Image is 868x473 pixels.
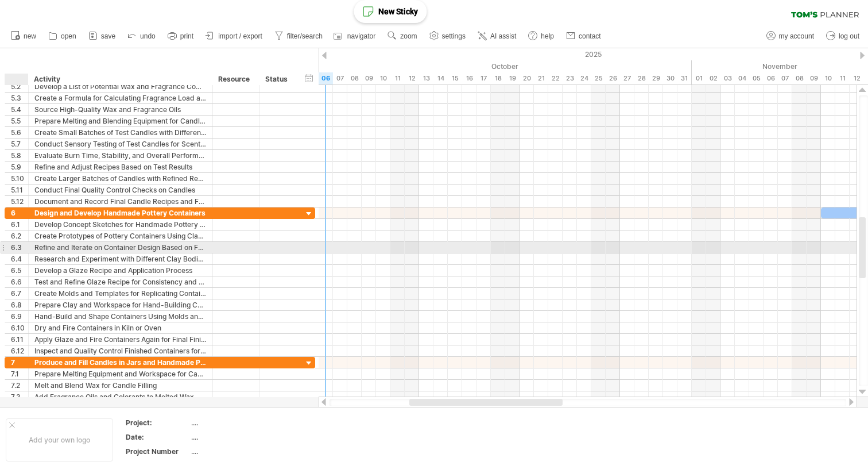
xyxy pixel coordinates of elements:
[548,72,563,84] div: Wednesday, 22 October 2025
[34,196,207,207] div: Document and Record Final Candle Recipes and Formulations
[11,345,28,356] div: 6.12
[34,380,207,391] div: Melt and Blend Wax for Candle Filling
[11,139,28,149] div: 5.7
[405,72,419,84] div: Sunday, 12 October 2025
[634,72,649,84] div: Tuesday, 28 October 2025
[563,72,577,84] div: Thursday, 23 October 2025
[491,72,505,84] div: Saturday, 18 October 2025
[126,418,189,428] div: Project:
[125,29,159,44] a: undo
[34,173,207,184] div: Create Larger Batches of Candles with Refined Recipes
[101,32,115,40] span: save
[390,72,405,84] div: Saturday, 11 October 2025
[203,29,266,44] a: import / export
[34,357,207,368] div: Produce and Fill Candles in Jars and Handmade Pottery Containers
[11,150,28,161] div: 5.8
[11,311,28,322] div: 6.9
[34,116,207,126] div: Prepare Melting and Blending Equipment for Candle Making
[347,72,362,84] div: Wednesday, 8 October 2025
[8,29,40,44] a: new
[505,72,520,84] div: Sunday, 19 October 2025
[34,139,207,149] div: Conduct Sensory Testing of Test Candles for Scent and Quality
[11,299,28,310] div: 6.8
[45,29,80,44] a: open
[448,72,462,84] div: Wednesday, 15 October 2025
[34,334,207,345] div: Apply Glaze and Fire Containers Again for Final Finish
[165,29,197,44] a: print
[11,253,28,264] div: 6.4
[490,32,516,40] span: AI assist
[749,72,764,84] div: Wednesday, 5 November 2025
[34,184,207,195] div: Conduct Final Quality Control Checks on Candles
[525,29,557,44] a: help
[34,391,207,402] div: Add Fragrance Oils and Colorants to Melted Wax
[706,72,720,84] div: Sunday, 2 November 2025
[442,32,466,40] span: settings
[11,127,28,138] div: 5.6
[579,32,601,40] span: contact
[86,29,119,44] a: save
[34,368,207,379] div: Prepare Melting Equipment and Workspace for Candle Production
[24,32,36,40] span: new
[362,72,376,84] div: Thursday, 9 October 2025
[11,391,28,402] div: 7.3
[34,242,207,253] div: Refine and Iterate on Container Design Based on Feedback
[218,74,253,85] div: Resource
[347,32,375,40] span: navigator
[850,72,864,84] div: Wednesday, 12 November 2025
[332,29,379,44] a: navigator
[385,29,420,44] a: zoom
[34,104,207,115] div: Source High-Quality Wax and Fragrance Oils
[433,72,448,84] div: Tuesday, 14 October 2025
[620,72,634,84] div: Monday, 27 October 2025
[272,29,326,44] a: filter/search
[807,72,821,84] div: Sunday, 9 November 2025
[191,447,288,456] div: ....
[218,32,262,40] span: import / export
[11,81,28,92] div: 5.2
[541,32,554,40] span: help
[764,72,778,84] div: Thursday, 6 November 2025
[606,72,620,84] div: Sunday, 26 October 2025
[191,418,288,428] div: ....
[34,299,207,310] div: Prepare Clay and Workspace for Hand-Building Containers
[764,29,817,44] a: my account
[34,230,207,241] div: Create Prototypes of Pottery Containers Using Clay or Plaster
[34,81,207,92] div: Develop a List of Potential Wax and Fragrance Combinations
[835,72,850,84] div: Tuesday, 11 November 2025
[376,72,390,84] div: Friday, 10 October 2025
[34,219,207,230] div: Develop Concept Sketches for Handmade Pottery Containers
[563,29,604,44] a: contact
[180,32,193,40] span: print
[11,116,28,126] div: 5.5
[61,32,76,40] span: open
[34,345,207,356] div: Inspect and Quality Control Finished Containers for Imperfections
[34,150,207,161] div: Evaluate Burn Time, Stability, and Overall Performance of Test Candles
[663,72,677,84] div: Thursday, 30 October 2025
[462,72,476,84] div: Thursday, 16 October 2025
[11,322,28,333] div: 6.10
[11,230,28,241] div: 6.2
[692,72,706,84] div: Saturday, 1 November 2025
[400,32,417,40] span: zoom
[34,253,207,264] div: Research and Experiment with Different Clay Bodies and Glazes
[11,276,28,287] div: 6.6
[778,72,792,84] div: Friday, 7 November 2025
[34,288,207,299] div: Create Molds and Templates for Replicating Container Design
[333,72,347,84] div: Tuesday, 7 October 2025
[34,161,207,172] div: Refine and Adjust Recipes Based on Test Results
[11,207,28,218] div: 6
[591,72,606,84] div: Saturday, 25 October 2025
[476,72,491,84] div: Friday, 17 October 2025
[649,72,663,84] div: Wednesday, 29 October 2025
[34,311,207,322] div: Hand-Build and Shape Containers Using Molds and Templates
[34,265,207,276] div: Develop a Glaze Recipe and Application Process
[11,334,28,345] div: 6.11
[11,288,28,299] div: 6.7
[677,72,692,84] div: Friday, 31 October 2025
[34,93,207,103] div: Create a Formula for Calculating Fragrance Load and Wax Ratio
[11,242,28,253] div: 6.3
[779,32,814,40] span: my account
[11,196,28,207] div: 5.12
[11,184,28,195] div: 5.11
